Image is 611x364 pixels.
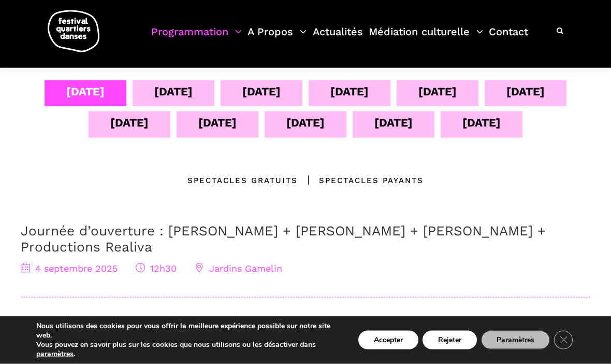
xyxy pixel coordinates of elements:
a: A Propos [248,23,307,53]
div: [DATE] [374,114,413,132]
span: Jardins Gamelin [195,263,282,274]
div: [DATE] [66,82,105,101]
div: [DATE] [198,114,237,132]
p: Vous pouvez en savoir plus sur les cookies que nous utilisons ou les désactiver dans . [36,340,338,359]
div: [DATE] [110,114,149,132]
div: Spectacles gratuits [187,174,298,187]
button: Paramètres [481,331,550,349]
div: [DATE] [506,82,545,101]
a: Journée d’ouverture : [PERSON_NAME] + [PERSON_NAME] + [PERSON_NAME] + Productions Realiva [21,223,546,255]
button: Rejeter [423,331,477,349]
button: Close GDPR Cookie Banner [554,331,573,349]
div: [DATE] [286,114,325,132]
div: [DATE] [330,82,369,101]
div: Spectacles Payants [298,174,424,187]
div: [DATE] [462,114,501,132]
button: Accepter [358,331,418,349]
a: Programmation [151,23,242,53]
a: Médiation culturelle [369,23,483,53]
p: Nous utilisons des cookies pour vous offrir la meilleure expérience possible sur notre site web. [36,321,338,340]
div: [DATE] [154,82,193,101]
div: [DATE] [242,82,281,101]
a: Contact [489,23,528,53]
span: 4 septembre 2025 [21,263,118,274]
a: Actualités [313,23,363,53]
button: paramètres [36,349,74,359]
span: 12h30 [136,263,177,274]
img: logo-fqd-med [48,10,99,52]
div: [DATE] [418,82,457,101]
